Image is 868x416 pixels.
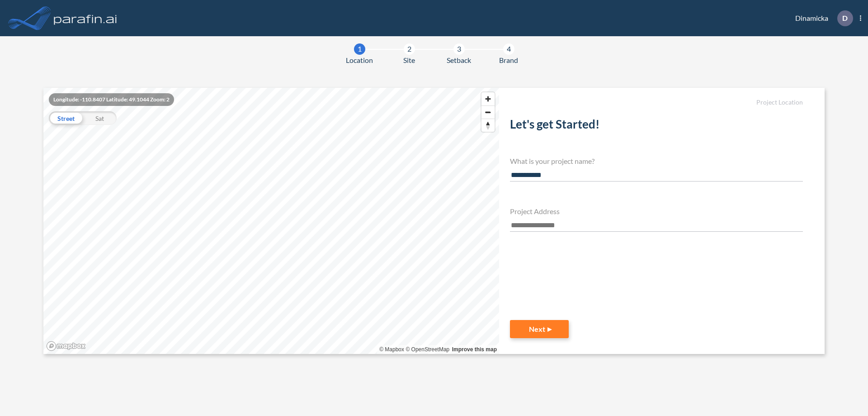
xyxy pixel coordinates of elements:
div: Dinamicka [782,10,861,26]
a: OpenStreetMap [406,346,449,353]
span: Brand [499,55,518,66]
div: Street [49,111,83,125]
h4: What is your project name? [510,157,803,165]
button: Reset bearing to north [481,119,495,132]
a: Improve this map [452,346,497,353]
div: Longitude: -110.8407 Latitude: 49.1044 Zoom: 2 [49,93,174,106]
span: Setback [447,55,471,66]
a: Mapbox homepage [46,341,86,351]
div: 1 [354,43,365,55]
span: Site [403,55,415,66]
div: 3 [453,43,465,55]
img: logo [52,9,119,27]
h5: Project Location [510,99,803,106]
h4: Project Address [510,207,803,215]
h2: Let's get Started! [510,117,803,135]
div: 4 [503,43,514,55]
span: Zoom out [481,106,495,119]
div: 2 [404,43,415,55]
button: Next [510,320,569,338]
button: Zoom out [481,105,495,119]
div: Sat [83,111,117,125]
a: Mapbox [379,346,404,353]
span: Location [346,55,373,66]
canvas: Map [43,88,499,354]
button: Zoom in [481,92,495,105]
p: D [842,14,848,22]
